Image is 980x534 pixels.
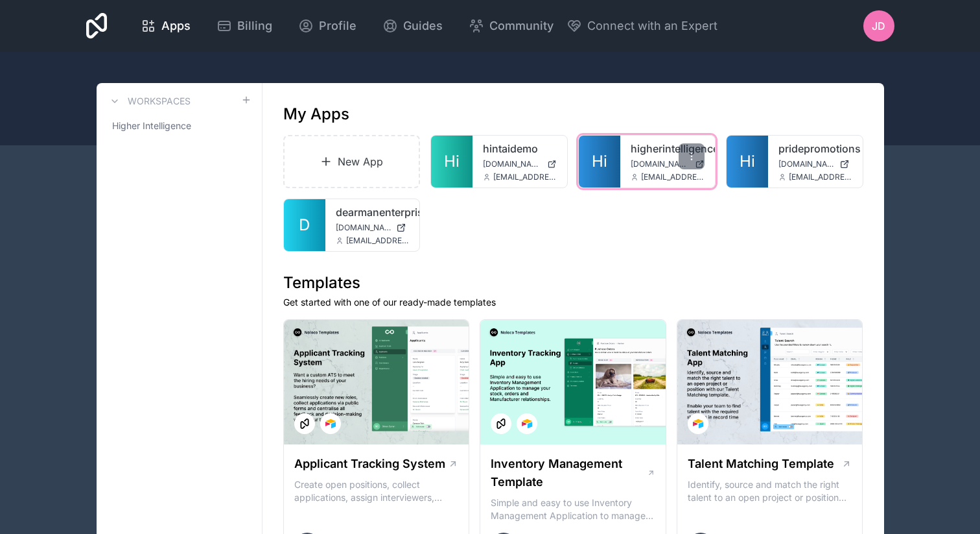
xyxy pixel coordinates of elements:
h1: Applicant Tracking System [294,455,445,473]
a: Guides [372,12,453,40]
h1: My Apps [283,104,349,125]
a: Hi [727,136,768,188]
a: pridepromotions [778,141,852,156]
a: [DOMAIN_NAME] [483,159,557,169]
span: Connect with an Expert [587,17,717,35]
a: [DOMAIN_NAME] [778,159,852,169]
span: [EMAIL_ADDRESS][DOMAIN_NAME] [493,172,557,182]
a: Profile [288,12,367,40]
p: Get started with one of our ready-made templates [283,296,863,309]
span: [DOMAIN_NAME] [631,159,690,169]
a: dearmanenterpriseleads [336,204,410,220]
span: D [299,215,310,236]
p: Identify, source and match the right talent to an open project or position with our Talent Matchi... [688,478,852,504]
span: Guides [403,17,443,35]
a: [DOMAIN_NAME] [336,223,410,233]
a: Community [458,12,564,40]
span: Apps [161,17,191,35]
a: Hi [431,136,472,188]
h1: Templates [283,273,863,293]
span: [EMAIL_ADDRESS][DOMAIN_NAME] [789,172,852,182]
span: [DOMAIN_NAME] [778,159,834,169]
span: JD [872,18,885,34]
img: Airtable Logo [325,419,336,429]
h1: Talent Matching Template [688,455,834,473]
h3: Workspaces [128,95,191,108]
span: Profile [319,17,356,35]
a: Hi [579,136,620,188]
a: higherintelligencetemplate [631,141,705,156]
button: Connect with an Expert [566,17,717,35]
p: Simple and easy to use Inventory Management Application to manage your stock, orders and Manufact... [491,496,655,522]
a: Workspaces [107,93,191,109]
span: Community [489,17,554,35]
span: [DOMAIN_NAME] [336,223,391,233]
img: Airtable Logo [522,419,532,429]
span: Hi [444,151,460,172]
img: Airtable Logo [693,419,703,429]
a: Apps [130,12,201,40]
a: Higher Intelligence [107,114,251,138]
span: [DOMAIN_NAME] [483,159,542,169]
span: [EMAIL_ADDRESS][DOMAIN_NAME] [346,236,410,246]
span: [EMAIL_ADDRESS][DOMAIN_NAME] [641,172,705,182]
a: [DOMAIN_NAME] [631,159,705,169]
a: D [284,199,325,251]
h1: Inventory Management Template [491,455,646,491]
a: New App [283,135,421,188]
a: Billing [206,12,283,40]
span: Higher Intelligence [112,119,191,132]
p: Create open positions, collect applications, assign interviewers, centralise candidate feedback a... [294,478,459,504]
span: Billing [237,17,272,35]
span: Hi [740,151,755,172]
a: hintaidemo [483,141,557,156]
span: Hi [592,151,607,172]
